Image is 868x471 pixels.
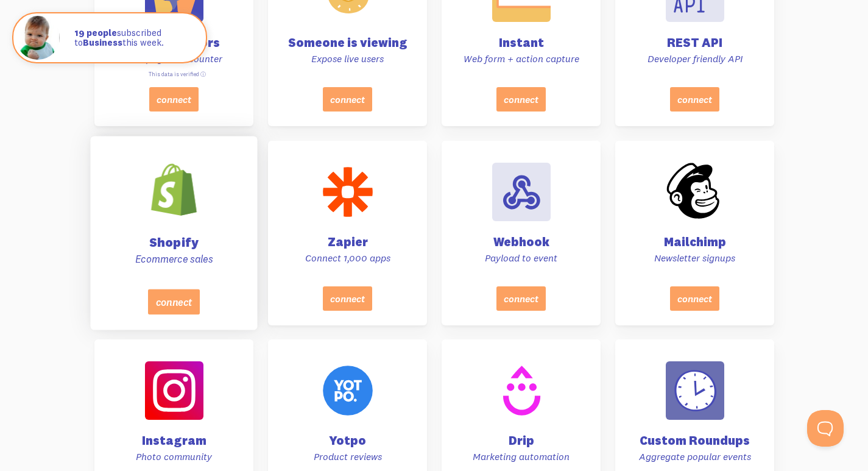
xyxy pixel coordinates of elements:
[442,141,601,325] a: Webhook Payload to event connect
[456,434,586,447] h4: Drip
[670,286,719,310] button: connect
[456,236,586,248] h4: Webhook
[323,87,372,112] button: connect
[496,87,546,112] button: connect
[456,450,586,463] p: Marketing automation
[109,37,239,49] h4: Active Visitors
[268,141,427,325] a: Zapier Connect 1,000 apps connect
[149,87,199,112] button: connect
[670,87,719,112] button: connect
[109,434,239,447] h4: Instagram
[149,71,206,77] a: This data is verified ⓘ
[283,52,412,65] p: Expose live users
[283,434,412,447] h4: Yotpo
[16,16,60,60] img: Fomo
[630,450,760,463] p: Aggregate popular events
[630,252,760,264] p: Newsletter signups
[283,37,412,49] h4: Someone is viewing
[496,286,546,310] button: connect
[615,141,774,325] a: Mailchimp Newsletter signups connect
[105,236,242,249] h4: Shopify
[630,37,760,49] h4: REST API
[630,236,760,248] h4: Mailchimp
[83,37,122,48] strong: Business
[630,434,760,447] h4: Custom Roundups
[283,236,412,248] h4: Zapier
[807,410,844,447] iframe: Help Scout Beacon - Open
[456,52,586,65] p: Web form + action capture
[90,136,257,330] a: Shopify Ecommerce sales connect
[147,289,199,314] button: connect
[283,450,412,463] p: Product reviews
[74,27,117,38] strong: 19 people
[323,286,372,310] button: connect
[456,37,586,49] h4: Instant
[630,52,760,65] p: Developer friendly API
[283,252,412,264] p: Connect 1,000 apps
[74,28,194,48] p: subscribed to this week.
[109,450,239,463] p: Photo community
[456,252,586,264] p: Payload to event
[109,52,239,65] p: Live pageview counter
[105,252,242,266] p: Ecommerce sales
